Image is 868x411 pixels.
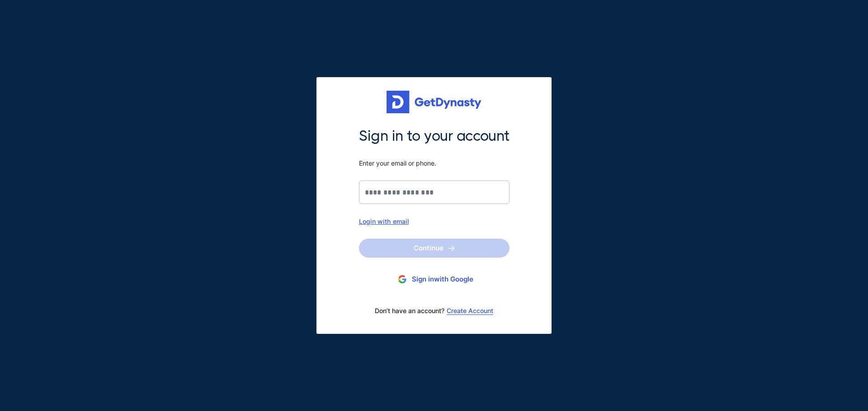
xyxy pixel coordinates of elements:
[359,271,509,288] button: Sign inwith Google
[387,91,481,113] img: Get started for free with Dynasty Trust Company
[359,127,509,146] span: Sign in to your account
[447,307,493,314] a: Create Account
[359,301,509,320] div: Don’t have an account?
[359,159,509,167] span: Enter your email or phone.
[359,217,509,225] div: Login with email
